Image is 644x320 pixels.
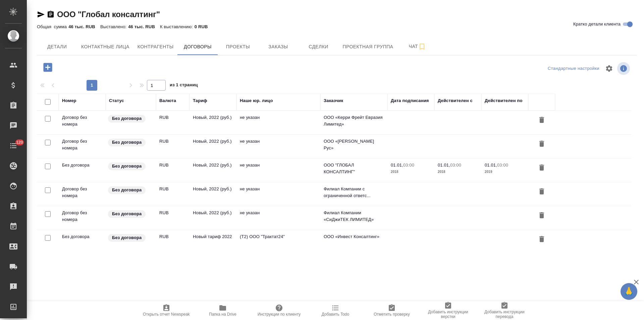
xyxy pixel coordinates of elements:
[57,10,160,19] a: ООО "Глобал консалтинг"
[156,158,190,182] td: RUB
[236,111,320,134] td: не указан
[138,43,174,51] span: Контрагенты
[47,10,55,18] button: Скопировать ссылку
[190,158,236,182] td: Новый, 2022 (руб.)
[170,81,198,91] span: из 1 страниц
[536,186,547,198] button: Удалить
[160,24,195,29] p: К выставлению:
[324,114,384,128] p: ООО «Керри Фрейт Евразия Лимитед»
[617,62,631,75] span: Посмотреть информацию
[573,21,621,28] span: Кратко детали клиента
[156,182,190,206] td: RUB
[59,182,106,206] td: Договор без номера
[623,284,635,299] span: 🙏
[236,230,320,254] td: (Т2) ООО "Трактат24"
[112,234,142,241] p: Без договора
[391,163,403,168] p: 01.01,
[190,182,236,206] td: Новый, 2022 (руб.)
[190,135,236,158] td: Новый, 2022 (руб.)
[401,42,433,51] span: Чат
[68,24,100,29] p: 46 тыс. RUB
[485,163,497,168] p: 01.01,
[12,139,27,146] span: 120
[112,163,142,170] p: Без договора
[601,60,617,77] span: Настроить таблицу
[190,230,236,254] td: Новый тариф 2022
[59,230,106,254] td: Без договора
[109,97,124,104] div: Статус
[59,206,106,230] td: Договор без номера
[195,24,213,29] p: 0 RUB
[342,43,393,51] span: Проектная группа
[438,97,473,104] div: Действителен с
[262,43,294,51] span: Заказы
[41,43,73,51] span: Детали
[536,233,547,246] button: Удалить
[324,233,384,240] p: ООО «Инвест Консалтинг»
[181,43,214,51] span: Договоры
[236,135,320,158] td: не указан
[190,111,236,134] td: Новый, 2022 (руб.)
[418,43,426,51] svg: Подписаться
[112,115,142,122] p: Без договора
[37,24,68,29] p: Общая сумма
[450,163,461,168] p: 03:00
[324,97,343,104] div: Заказчик
[391,97,429,104] div: Дата подписания
[324,210,384,223] p: Филиал Компании «СиДжиТЕК ЛИМИТЕД»
[236,182,320,206] td: не указан
[59,135,106,158] td: Договор без номера
[112,187,142,193] p: Без договора
[236,158,320,182] td: не указан
[59,158,106,182] td: Без договора
[546,63,601,74] div: split button
[324,138,384,151] p: ООО «[PERSON_NAME] Рус»
[485,169,525,175] p: 2019
[222,43,254,51] span: Проекты
[156,135,190,158] td: RUB
[403,163,414,168] p: 03:00
[112,211,142,217] p: Без договора
[159,97,176,104] div: Валюта
[536,210,547,222] button: Удалить
[438,163,450,168] p: 01.01,
[112,139,142,146] p: Без договора
[236,206,320,230] td: не указан
[485,97,522,104] div: Действителен по
[39,60,57,74] button: Добавить договор
[81,43,129,51] span: Контактные лица
[128,24,160,29] p: 46 тыс. RUB
[324,186,384,199] p: Филиал Компании с ограниченной ответс...
[2,137,25,154] a: 120
[621,283,637,300] button: 🙏
[324,162,384,175] p: ООО "ГЛОБАЛ КОНСАЛТИНГ"
[190,206,236,230] td: Новый, 2022 (руб.)
[156,206,190,230] td: RUB
[438,169,478,175] p: 2018
[497,163,508,168] p: 03:00
[193,97,207,104] div: Тариф
[59,111,106,134] td: Договор без номера
[536,138,547,150] button: Удалить
[62,97,76,104] div: Номер
[302,43,334,51] span: Сделки
[391,169,431,175] p: 2018
[156,230,190,254] td: RUB
[240,97,273,104] div: Наше юр. лицо
[536,114,547,127] button: Удалить
[100,24,128,29] p: Выставлено:
[37,10,45,18] button: Скопировать ссылку для ЯМессенджера
[156,111,190,134] td: RUB
[536,162,547,174] button: Удалить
